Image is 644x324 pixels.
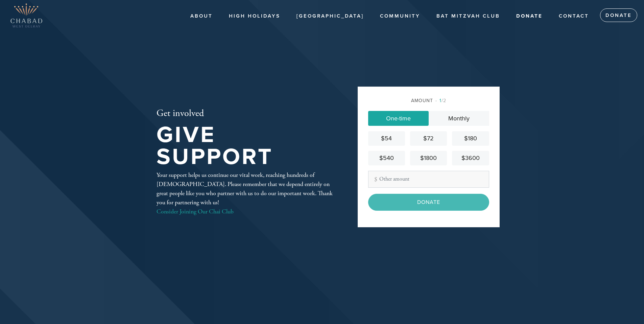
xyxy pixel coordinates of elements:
[439,98,442,103] span: 1
[431,10,505,23] a: Bat Mitzvah Club
[410,131,447,146] a: $72
[157,108,336,119] h2: Get involved
[554,10,594,23] a: Contact
[452,131,489,146] a: $180
[368,171,489,188] input: Other amount
[185,10,218,23] a: About
[455,154,486,163] div: $3600
[157,124,336,168] h1: Give Support
[435,98,446,103] span: /2
[371,154,402,163] div: $540
[371,134,402,143] div: $54
[10,3,43,28] img: Copy%20of%20West_Delray_Logo.png
[410,151,447,165] a: $1800
[368,97,489,104] div: Amount
[511,10,548,23] a: Donate
[600,8,637,22] a: Donate
[224,10,285,23] a: High Holidays
[157,170,336,216] div: Your support helps us continue our vital work, reaching hundreds of [DEMOGRAPHIC_DATA]. Please re...
[455,134,486,143] div: $180
[368,151,405,165] a: $540
[368,131,405,146] a: $54
[413,134,444,143] div: $72
[368,111,429,126] a: One-time
[452,151,489,165] a: $3600
[157,208,234,215] a: Consider Joining Our Chai Club
[413,154,444,163] div: $1800
[429,111,489,126] a: Monthly
[375,10,425,23] a: Community
[291,10,369,23] a: [GEOGRAPHIC_DATA]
